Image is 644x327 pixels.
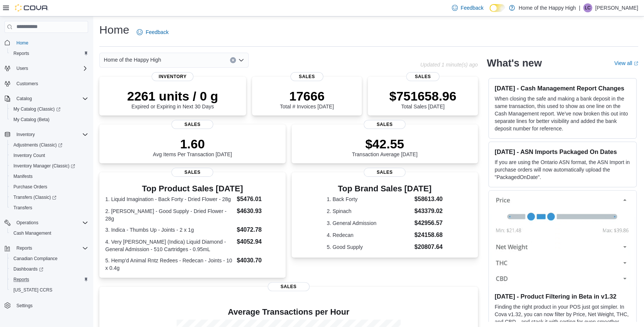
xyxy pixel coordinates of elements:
span: Users [13,64,88,73]
a: Inventory Manager (Classic) [10,161,78,170]
button: Users [1,63,91,74]
span: Reports [13,277,29,283]
span: Sales [364,120,405,129]
span: Home of the Happy High [104,55,161,64]
dd: $43379.02 [414,207,443,216]
span: Customers [13,79,88,88]
a: View allExternal link [614,60,638,66]
span: Inventory Manager (Classic) [10,161,88,170]
a: Purchase Orders [10,182,50,191]
input: Dark Mode [489,4,505,12]
span: Catalog [16,96,32,102]
button: Manifests [7,171,91,182]
span: Operations [16,220,38,226]
span: Reports [10,275,88,284]
span: My Catalog (Classic) [10,105,88,114]
dd: $4052.94 [237,237,280,246]
p: 17666 [280,89,334,104]
button: Inventory [13,130,38,139]
button: Customers [1,78,91,89]
a: Feedback [134,25,171,40]
div: Lilly Colborn [583,3,592,12]
span: Reports [13,50,29,56]
div: Expired or Expiring in Next 30 Days [127,89,218,109]
button: [US_STATE] CCRS [7,285,91,295]
span: Reports [10,49,88,58]
span: Operations [13,218,88,227]
span: [US_STATE] CCRS [13,287,52,293]
a: Customers [13,79,41,88]
span: Dashboards [13,266,43,272]
span: Purchase Orders [13,184,47,190]
span: Canadian Compliance [10,254,88,263]
dd: $4072.78 [237,225,280,234]
span: Transfers (Classic) [10,193,88,202]
dd: $58613.40 [414,195,443,204]
a: Settings [13,301,35,310]
a: Inventory Manager (Classic) [7,161,91,171]
img: Cova [15,4,49,12]
span: Customers [16,81,38,87]
a: Canadian Compliance [10,254,60,263]
span: Canadian Compliance [13,256,57,262]
a: Dashboards [10,265,46,274]
button: Reports [13,244,35,253]
span: Reports [16,245,32,251]
span: Transfers [13,205,32,211]
p: Home of the Happy High [519,3,576,12]
a: Manifests [10,172,35,181]
dt: 3. General Admission [327,219,411,227]
dt: 1. Liquid Imagination - Back Forty - Dried Flower - 28g [105,195,234,203]
button: Transfers [7,203,91,213]
button: Inventory Count [7,150,91,161]
span: Inventory [152,72,193,81]
button: Reports [1,243,91,253]
span: Sales [171,168,213,177]
div: Transaction Average [DATE] [352,136,417,157]
dt: 3. Indica - Thumbs Up - Joints - 2 x 1g [105,226,234,234]
dd: $5476.01 [237,195,280,204]
p: Updated 1 minute(s) ago [420,62,477,68]
span: Sales [406,72,439,81]
span: Feedback [146,28,168,36]
span: Home [16,40,28,46]
nav: Complex example [4,34,88,326]
span: Inventory [16,132,35,138]
div: Avg Items Per Transaction [DATE] [153,136,232,157]
span: My Catalog (Classic) [13,106,60,112]
a: [US_STATE] CCRS [10,286,55,294]
p: [PERSON_NAME] [595,3,638,12]
button: Purchase Orders [7,182,91,192]
span: My Catalog (Beta) [10,115,88,124]
button: Catalog [13,94,35,103]
a: My Catalog (Classic) [7,104,91,114]
span: Home [13,38,88,47]
h3: [DATE] - ASN Imports Packaged On Dates [495,148,630,155]
a: Home [13,38,31,47]
a: Reports [10,275,32,284]
p: If you are using the Ontario ASN format, the ASN Import in purchase orders will now automatically... [495,158,630,181]
span: Purchase Orders [10,182,88,191]
dd: $4630.93 [237,207,280,216]
h4: Average Transactions per Hour [105,308,472,317]
a: My Catalog (Beta) [10,115,53,124]
span: Washington CCRS [10,286,88,294]
span: Inventory Count [13,152,45,158]
dt: 5. Good Supply [327,243,411,251]
dt: 2. Spinach [327,207,411,215]
a: Feedback [449,0,486,15]
button: My Catalog (Beta) [7,114,91,125]
button: Operations [1,218,91,228]
span: Users [16,65,28,71]
span: Adjustments (Classic) [10,141,88,149]
span: Cash Management [13,230,51,236]
a: Transfers (Classic) [7,192,91,203]
span: Inventory Count [10,151,88,160]
h1: Home [99,22,129,37]
h3: Top Brand Sales [DATE] [327,184,443,193]
button: Open list of options [238,57,244,63]
span: Dark Mode [489,12,490,12]
span: Manifests [10,172,88,181]
a: Cash Management [10,229,54,238]
span: Dashboards [10,265,88,274]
